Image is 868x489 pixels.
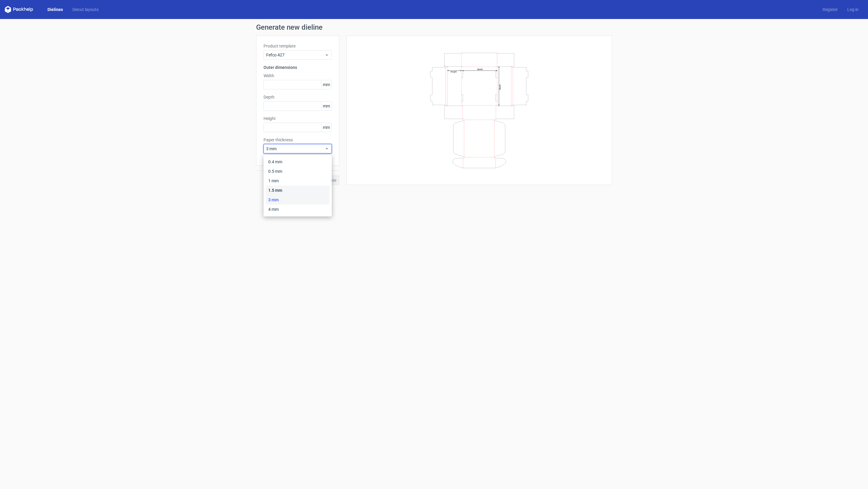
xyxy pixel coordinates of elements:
span: mm [321,123,331,132]
h1: Generate new dieline [256,24,612,31]
label: Product template [264,43,332,49]
a: Register [818,7,842,12]
label: Paper thickness [264,137,332,143]
div: 3 mm [266,195,329,205]
label: Width [264,73,332,79]
div: 1.5 mm [266,186,329,195]
div: 0.4 mm [266,157,329,167]
a: Diecut layouts [68,7,103,12]
a: Log in [842,7,863,12]
span: Fefco 427 [266,52,325,58]
div: 1 mm [266,176,329,186]
text: Width [477,68,483,70]
h3: Outer dimensions [264,64,332,70]
span: mm [321,102,331,110]
label: Depth [264,94,332,100]
text: Depth [499,84,501,89]
a: Dielines [43,7,68,12]
span: mm [321,80,331,89]
label: Height [264,115,332,121]
div: 0.5 mm [266,167,329,176]
span: 3 mm [266,146,325,152]
text: Height [450,70,457,73]
div: 4 mm [266,205,329,214]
